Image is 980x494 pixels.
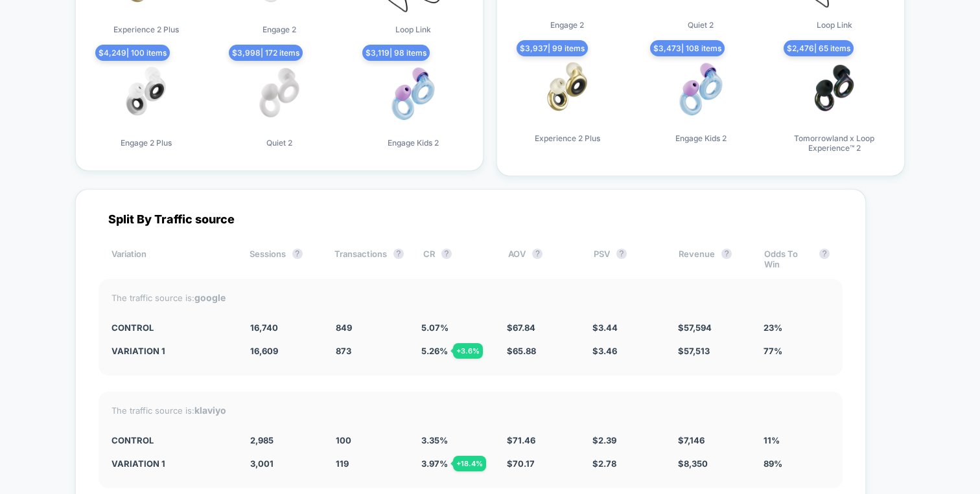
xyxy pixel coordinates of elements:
span: 2,985 [250,435,274,445]
div: Variation 1 [111,458,231,469]
button: ? [616,249,627,259]
span: $ 7,146 [678,435,705,445]
div: Variation [111,249,230,269]
span: $ 8,350 [678,458,708,469]
span: 119 [336,458,349,469]
span: Quiet 2 [688,20,714,30]
div: 89% [764,458,830,469]
span: Engage Kids 2 [388,138,439,148]
div: The traffic source is: [111,405,830,416]
span: 5.07 % [421,322,449,333]
div: CR [423,249,489,269]
span: $ 2.39 [592,435,616,445]
div: 77% [764,346,830,356]
span: $ 70.17 [507,458,535,469]
div: Sessions [250,249,315,269]
span: 3.97 % [421,458,448,469]
div: Odds To Win [764,249,830,269]
span: $ 65.88 [507,346,536,356]
span: $ 67.84 [507,322,535,333]
span: Loop Link [395,25,431,34]
span: Tomorrowland x Loop Experience™ 2 [786,133,883,153]
button: ? [393,249,404,259]
div: 11% [764,435,830,445]
span: $ 3,937 | 99 items [517,40,588,56]
strong: klaviyo [194,405,226,416]
span: Engage 2 Plus [121,138,172,148]
span: $ 57,513 [678,346,710,356]
span: $ 57,594 [678,322,712,333]
div: Transactions [334,249,404,269]
span: $ 3,473 | 108 items [650,40,725,56]
span: Experience 2 Plus [535,133,600,143]
span: $ 3,119 | 98 items [362,45,430,61]
button: ? [721,249,732,259]
div: The traffic source is: [111,292,830,303]
span: 16,609 [250,346,278,356]
span: 16,740 [250,322,278,333]
span: $ 2.78 [592,458,616,469]
img: produt [795,49,873,127]
span: Loop Link [817,20,852,30]
span: $ 3.44 [592,322,618,333]
span: Quiet 2 [266,138,292,148]
div: + 18.4 % [453,456,486,471]
div: Variation 1 [111,346,231,356]
span: $ 4,249 | 100 items [95,45,170,61]
div: CONTROL [111,322,231,333]
span: 100 [336,435,351,445]
span: 5.26 % [421,346,448,356]
div: 23% [764,322,830,333]
span: $ 71.46 [507,435,535,445]
span: 3.35 % [421,435,448,445]
img: produt [240,54,318,131]
span: $ 3,998 | 172 items [229,45,303,61]
div: PSV [594,249,659,269]
span: 873 [336,346,351,356]
span: 3,001 [250,458,274,469]
div: Revenue [679,249,744,269]
img: produt [528,49,606,127]
span: 849 [336,322,352,333]
div: Split By Traffic source [99,212,843,226]
button: ? [441,249,452,259]
button: ? [819,249,830,259]
div: + 3.6 % [453,343,483,359]
div: CONTROL [111,435,231,445]
strong: google [194,292,226,303]
img: produt [107,54,185,131]
img: produt [662,49,740,127]
button: ? [292,249,303,259]
span: $ 3.46 [592,346,617,356]
span: Engage 2 [262,25,296,34]
div: AOV [508,249,574,269]
span: Engage Kids 2 [675,133,727,143]
button: ? [532,249,542,259]
span: $ 2,476 | 65 items [784,40,854,56]
span: Engage 2 [550,20,584,30]
span: Experience 2 Plus [113,25,179,34]
img: produt [374,54,452,131]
